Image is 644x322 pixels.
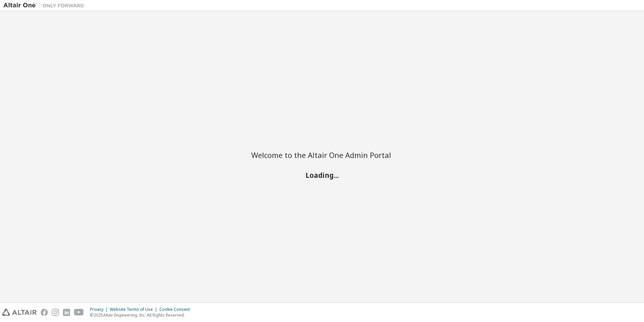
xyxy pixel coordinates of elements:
[41,309,48,316] img: facebook.svg
[52,309,59,316] img: instagram.svg
[74,309,84,316] img: youtube.svg
[110,307,159,312] div: Website Terms of Use
[2,309,37,316] img: altair_logo.svg
[90,307,110,312] div: Privacy
[251,171,393,180] h2: Loading...
[90,312,194,318] p: © 2025 Altair Engineering, Inc. All Rights Reserved.
[63,309,70,316] img: linkedin.svg
[159,307,194,312] div: Cookie Consent
[3,2,88,9] img: Altair One
[251,150,393,160] h2: Welcome to the Altair One Admin Portal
